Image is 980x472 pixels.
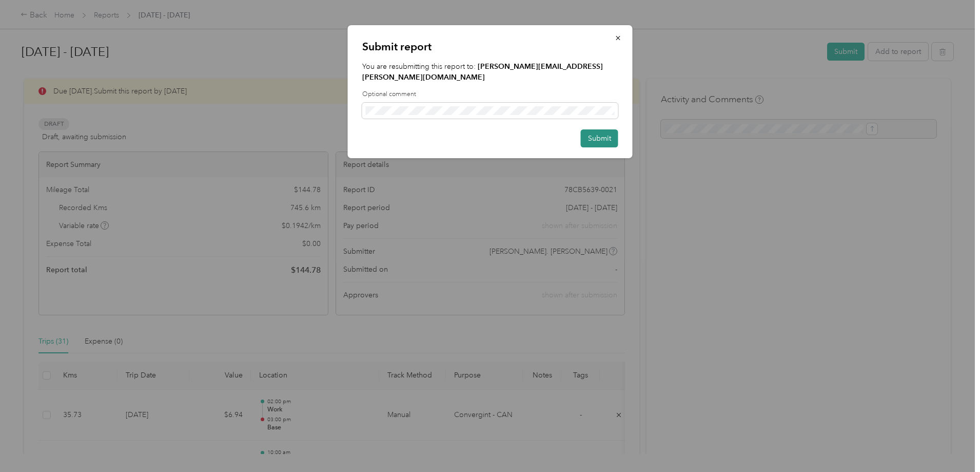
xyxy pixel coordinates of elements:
p: You are resubmitting this report to: [362,61,618,83]
p: Submit report [362,40,618,54]
iframe: Everlance-gr Chat Button Frame [923,414,980,472]
button: Submit [581,129,618,147]
strong: [PERSON_NAME][EMAIL_ADDRESS][PERSON_NAME][DOMAIN_NAME] [362,62,603,82]
label: Optional comment [362,90,618,99]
